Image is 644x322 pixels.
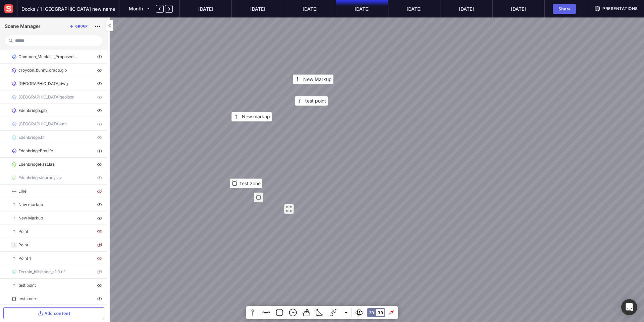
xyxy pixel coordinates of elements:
p: Point 1 [18,255,31,261]
p: New Markup [18,215,43,221]
h1: Scene Manager [5,24,41,29]
div: Share [556,6,573,11]
p: EdenbridgeFast.laz [18,161,55,167]
p: Point [18,229,28,235]
img: visibility-off.svg [96,241,104,249]
span: New Markup [303,76,332,82]
button: Share [553,4,576,14]
img: visibility-on.svg [96,53,104,61]
span: Docks / 1 [GEOGRAPHIC_DATA] new name [21,5,115,12]
p: Terrain_hillshade_z1.0.tif [18,269,65,275]
img: visibility-on.svg [96,174,104,182]
button: Add content [3,307,104,319]
p: test point [18,282,36,288]
div: Open Intercom Messenger [621,299,637,315]
img: visibility-off.svg [96,254,104,263]
div: Add content [45,311,70,316]
p: Point [18,242,28,248]
div: 3D [378,311,383,315]
img: presentation.svg [594,6,600,12]
img: visibility-on.svg [96,214,104,222]
img: visibility-off.svg [96,268,104,276]
img: visibility-on.svg [96,120,104,128]
img: visibility-on.svg [96,93,104,101]
span: test point [305,98,326,104]
div: Group [75,25,88,28]
p: Line [18,188,26,194]
p: Common_Muckhill_Proposed_Tied_Arch_Bridge.dxf [18,54,77,60]
p: New markup [18,202,43,208]
img: visibility-on.svg [96,160,104,168]
p: Edenbridge.tif [18,134,45,140]
p: Edenbridge.glb [18,108,47,114]
span: test zone [240,180,261,186]
span: Month [129,6,143,11]
p: EdenbridgeBox.ifc [18,148,53,154]
img: visibility-on.svg [96,295,104,303]
img: visibility-on.svg [96,281,104,289]
img: visibility-off.svg [96,228,104,236]
button: Group [68,22,89,30]
p: [GEOGRAPHIC_DATA]dwg [18,81,68,87]
span: Presentations [602,6,638,12]
p: EdenbridgeJourney.laz [18,175,62,181]
img: visibility-off.svg [96,187,104,195]
p: [GEOGRAPHIC_DATA]kml [18,121,67,127]
span: New markup [242,114,270,119]
p: croydon_bunny_draco.glb [18,67,67,73]
p: test zone [18,296,36,302]
img: visibility-on.svg [96,147,104,155]
div: 2D [369,311,374,315]
p: [GEOGRAPHIC_DATA]geojson [18,94,74,100]
img: visibility-on.svg [96,80,104,88]
img: visibility-on.svg [96,66,104,74]
img: visibility-on.svg [96,133,104,142]
img: visibility-on.svg [96,201,104,209]
img: sensat [3,3,15,15]
img: visibility-on.svg [96,107,104,115]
